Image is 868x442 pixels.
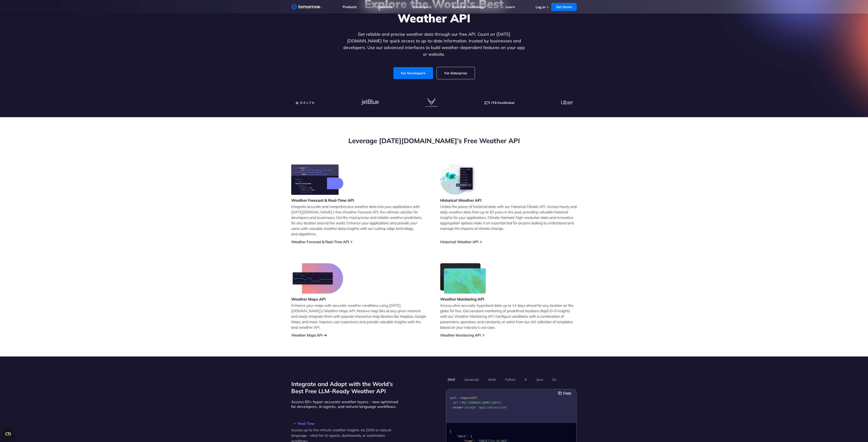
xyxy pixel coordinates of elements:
[503,376,517,384] button: Python
[452,5,484,9] a: Space & Technology
[393,67,433,79] a: For Developers
[450,401,453,404] span: --
[440,204,577,231] p: Unlock the power of historical data with our Historical Climate API. Access hourly and daily weat...
[291,3,322,10] a: Home link
[523,376,528,384] button: R
[472,396,477,400] span: GET
[291,198,354,203] h3: Weather Forecast & Real-Time API
[378,5,392,9] a: Solutions
[464,406,508,409] span: 'accept: application/json'
[450,406,453,409] span: --
[470,435,472,438] span: {
[291,136,577,145] h2: Leverage [DATE][DOMAIN_NAME]’s Free Weather API
[460,396,472,400] span: request
[342,31,526,58] p: Get reliable and precise weather data through our free API. Count on [DATE][DOMAIN_NAME] for quic...
[291,333,323,337] a: Weather Maps API
[534,376,545,384] button: Java
[2,428,14,440] button: Open CMP widget
[558,391,573,396] button: Copy
[458,401,503,404] span: '[URL][DOMAIN_NAME][DATE]'
[440,296,486,302] h3: Weather Monitoring API
[446,376,457,384] button: Shell
[291,204,428,237] p: Integrate accurate and comprehensive weather data into your applications with [DATE][DOMAIN_NAME]...
[450,396,457,400] span: curl
[343,5,357,9] a: Products
[550,376,558,384] button: Go
[486,376,498,384] button: Node
[440,240,478,244] a: Historical Weather API
[551,3,577,11] a: Get Demo
[536,5,545,9] a: Log In
[291,380,401,395] h2: Integrate and Adapt with the World’s Best Free LLM-Ready Weather API
[453,401,458,404] span: url
[457,396,460,400] span: --
[291,399,401,409] p: Access 60+ hyper-accurate weather layers – now optimized for developers, AI agents, and natural l...
[440,198,482,203] h3: Historical Weather API
[505,5,515,9] a: Learn
[291,303,428,330] p: Enhance your maps with accurate weather conditions using [DATE][DOMAIN_NAME]’s Weather Maps API. ...
[440,333,481,337] a: Weather Monitoring API
[413,5,431,9] a: Developers
[457,435,467,438] span: "data"
[450,430,451,433] span: {
[291,296,343,302] h3: Weather Maps API
[453,406,463,409] span: header
[437,67,475,79] a: For Enterprise
[462,376,481,384] button: Javascript
[291,422,401,425] h3: Real Time
[291,240,349,244] a: Weather Forecast & Real-Time API
[467,435,469,438] span: :
[440,303,577,330] p: Access ultra-accurate, hyperlocal data up to 14 days ahead for any location on the globe for free...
